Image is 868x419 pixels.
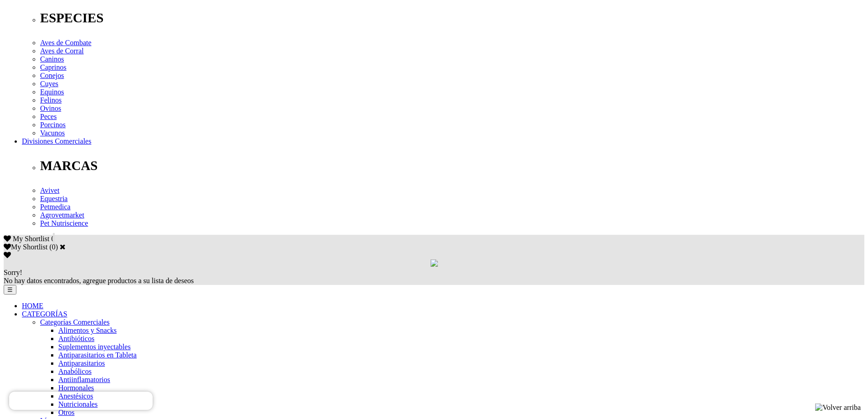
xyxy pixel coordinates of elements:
[40,47,84,55] a: Aves de Corral
[4,285,16,295] button: ☰
[431,259,438,267] img: loading.gif
[22,137,91,145] a: Divisiones Comerciales
[40,72,64,79] a: Conejos
[58,367,92,375] a: Anabólicos
[40,104,61,112] a: Ovinos
[40,211,84,219] a: Agrovetmarket
[51,235,55,243] span: 0
[40,10,864,26] p: ESPECIES
[60,243,66,250] a: Cerrar
[22,302,43,310] a: HOME
[40,80,58,88] a: Cuyes
[4,243,47,251] label: My Shortlist
[58,409,75,416] a: Otros
[4,269,864,285] div: No hay datos encontrados, agregue productos a su lista de deseos
[58,376,110,383] a: Antiinflamatorios
[49,243,58,251] span: ( )
[40,39,92,47] a: Aves de Combate
[9,392,153,410] iframe: Brevo live chat
[40,63,67,71] a: Caprinos
[40,55,64,63] a: Caninos
[40,96,62,104] a: Felinos
[58,351,137,359] a: Antiparasitarios en Tableta
[815,403,861,412] img: Volver arriba
[4,269,22,276] span: Sorry!
[40,113,56,120] a: Peces
[40,203,71,211] a: Petmedica
[40,158,864,173] p: MARCAS
[58,326,117,334] a: Alimentos y Snacks
[58,359,105,367] a: Antiparasitarios
[58,384,94,392] a: Hormonales
[40,121,66,129] a: Porcinos
[40,129,65,137] a: Vacunos
[13,235,49,243] span: My Shortlist
[40,318,109,326] a: Categorías Comerciales
[58,335,94,342] a: Antibióticos
[40,88,64,96] a: Equinos
[40,195,67,202] a: Equestria
[22,310,67,318] a: CATEGORÍAS
[40,219,88,227] a: Pet Nutriscience
[40,186,59,194] a: Avivet
[52,243,56,251] label: 0
[58,343,131,351] a: Suplementos inyectables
